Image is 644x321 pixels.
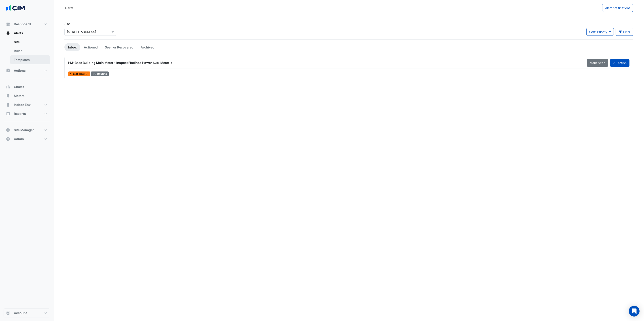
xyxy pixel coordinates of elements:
a: Templates [10,55,50,64]
app-icon: Meters [6,94,10,98]
a: Actioned [80,43,101,51]
a: Rules [10,46,50,55]
a: Site [10,38,50,46]
button: Alerts [4,29,50,38]
div: Alerts [4,38,50,66]
span: Mark Seen [590,61,605,65]
button: Alert notifications [602,4,633,12]
button: Site Manager [4,126,50,134]
span: Account [14,311,27,315]
button: Account [4,308,50,317]
span: Sort: Priority [589,30,607,34]
span: Alerts [14,31,23,35]
button: Indoor Env [4,100,50,109]
button: Admin [4,134,50,143]
span: Admin [14,137,24,141]
button: Reports [4,109,50,118]
span: Charts [14,85,24,89]
button: Action [610,59,629,67]
span: Dashboard [14,22,31,26]
span: Sub-Meter [153,61,174,65]
div: P3 Routine [91,71,109,76]
img: Company Logo [5,4,25,13]
button: Filter [616,28,633,36]
app-icon: Alerts [6,31,10,35]
label: Site [64,21,70,26]
button: Charts [4,82,50,91]
app-icon: Site Manager [6,128,10,132]
div: Alerts [64,6,74,10]
app-icon: Admin [6,137,10,141]
app-icon: Charts [6,85,10,89]
span: Fault [72,73,79,75]
button: Sort: Priority [586,28,614,36]
button: Dashboard [4,20,50,29]
span: Reports [14,111,26,116]
span: Indoor Env [14,103,31,107]
button: Actions [4,66,50,75]
app-icon: Dashboard [6,22,10,26]
span: Meters [14,94,25,98]
span: Thu 04-Sep-2025 00:00 AEST [79,72,88,76]
button: Mark Seen [587,59,608,67]
app-icon: Actions [6,68,10,73]
span: PM-Base Building Main Meter - Inspect Flatlined Power [68,61,152,65]
button: Meters [4,91,50,100]
a: Seen or Recovered [101,43,137,51]
app-icon: Reports [6,111,10,116]
span: Actions [14,68,26,73]
a: Inbox [64,43,80,51]
span: Alert notifications [605,6,630,10]
app-icon: Indoor Env [6,103,10,107]
span: Site Manager [14,128,34,132]
div: Open Intercom Messenger [629,306,640,317]
a: Archived [137,43,158,51]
